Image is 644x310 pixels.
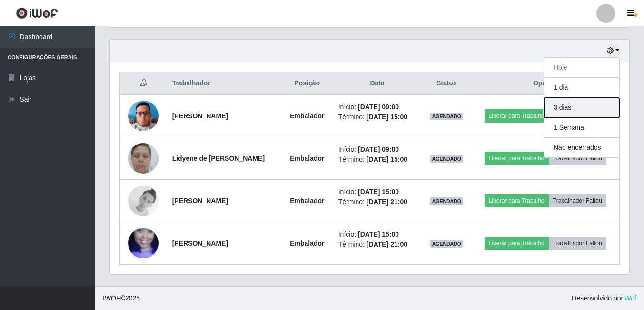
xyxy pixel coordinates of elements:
img: 1730297824341.jpeg [128,186,159,216]
th: Trabalhador [167,72,282,95]
button: Não encerrados [544,138,619,157]
time: [DATE] 15:00 [358,188,399,196]
span: IWOF [103,294,120,302]
time: [DATE] 09:00 [358,145,399,153]
time: [DATE] 15:00 [367,113,407,121]
span: AGENDADO [430,197,463,205]
li: Início: [338,102,416,112]
strong: [PERSON_NAME] [172,112,228,120]
time: [DATE] 15:00 [358,230,399,238]
time: [DATE] 15:00 [367,155,407,163]
span: AGENDADO [430,155,463,163]
a: iWof [623,294,636,302]
time: [DATE] 21:00 [367,240,407,248]
img: 1738093505168.jpeg [128,138,159,178]
img: CoreUI Logo [16,7,58,19]
li: Início: [338,145,416,155]
li: Término: [338,112,416,122]
span: © 2025 . [103,293,142,303]
span: Desenvolvido por [572,293,636,303]
button: 3 dias [544,98,619,118]
time: [DATE] 09:00 [358,103,399,111]
th: Opções [471,72,619,95]
strong: Embalador [290,155,324,162]
button: Trabalhador Faltou [549,237,606,250]
li: Término: [338,155,416,165]
strong: Lidyene de [PERSON_NAME] [172,155,265,162]
strong: [PERSON_NAME] [172,197,228,205]
time: [DATE] 21:00 [367,198,407,206]
img: 1728993932002.jpeg [128,95,159,136]
button: 1 Semana [544,118,619,138]
button: 1 dia [544,78,619,98]
button: Liberar para Trabalho [485,194,549,207]
span: AGENDADO [430,240,463,248]
button: Liberar para Trabalho [485,152,549,165]
strong: Embalador [290,239,324,247]
button: Liberar para Trabalho [485,237,549,250]
strong: [PERSON_NAME] [172,239,228,247]
li: Término: [338,197,416,207]
span: AGENDADO [430,113,463,120]
button: Trabalhador Faltou [549,152,606,165]
li: Início: [338,229,416,239]
li: Início: [338,187,416,197]
th: Status [422,72,471,95]
img: 1738382161261.jpeg [128,216,159,270]
th: Posição [282,72,333,95]
li: Término: [338,239,416,249]
strong: Embalador [290,112,324,120]
button: Liberar para Trabalho [485,109,549,123]
th: Data [333,72,422,95]
button: Hoje [544,58,619,78]
button: Trabalhador Faltou [549,194,606,207]
strong: Embalador [290,197,324,205]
